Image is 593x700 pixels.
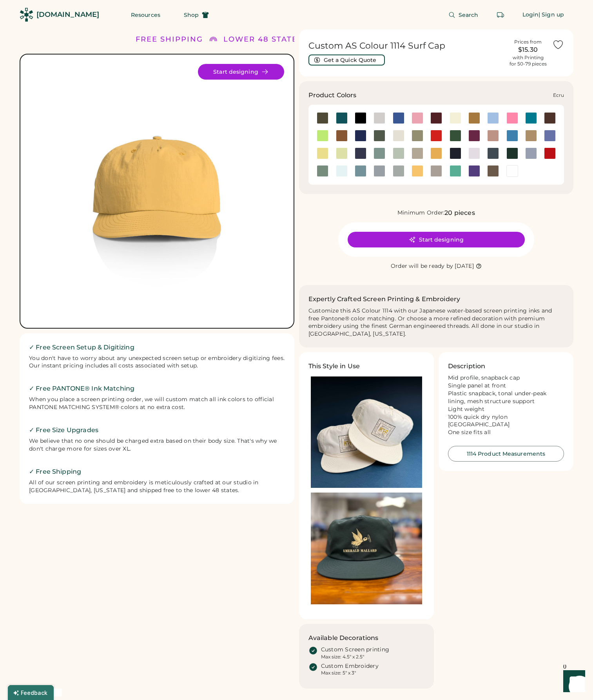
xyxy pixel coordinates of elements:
div: 1114 Style Image [30,64,284,318]
div: FREE SHIPPING [136,34,203,45]
button: Resources [122,7,170,23]
button: 1114 Product Measurements [448,446,564,462]
h3: Product Colors [308,91,357,100]
div: Login [522,11,539,19]
div: When you place a screen printing order, we will custom match all ink colors to official PANTONE M... [29,396,285,411]
img: Ecru color hat with logo printed on a blue background [311,376,422,488]
div: You don't have to worry about any unexpected screen setup or embroidery digitizing fees. Our inst... [29,355,285,370]
h2: ✓ Free Screen Setup & Digitizing [29,343,285,352]
button: Retrieve an order [493,7,508,23]
div: Custom Screen printing [321,646,390,654]
iframe: Front Chat [556,665,589,698]
div: Max size: 5" x 3" [321,670,356,676]
div: [DATE] [455,262,474,270]
button: Shop [174,7,218,23]
div: Minimum Order: [397,209,445,217]
div: We believe that no one should be charged extra based on their body size. That's why we don't char... [29,437,285,453]
img: Rendered Logo - Screens [20,8,33,22]
div: 20 pieces [444,208,475,218]
div: All of our screen printing and embroidery is meticulously crafted at our studio in [GEOGRAPHIC_DA... [29,479,285,495]
h2: ✓ Free PANTONE® Ink Matching [29,384,285,393]
h1: Custom AS Colour 1114 Surf Cap [308,40,504,51]
div: with Printing for 50-79 pieces [510,55,547,67]
h3: Description [448,362,486,371]
button: Start designing [198,64,284,80]
div: | Sign up [539,11,564,19]
div: Mid profile, snapback cap Single panel at front Plastic snapback, tonal under-peak lining, mesh s... [448,374,564,436]
div: LOWER 48 STATES [223,34,303,45]
h2: ✓ Free Shipping [29,467,285,476]
h3: Available Decorations [308,633,379,643]
button: Search [439,7,488,23]
h2: ✓ Free Size Upgrades [29,425,285,435]
div: Prices from [514,39,542,45]
div: Customize this AS Colour 1114 with our Japanese water-based screen printing inks and free Pantone... [308,307,564,338]
div: Max size: 4.5" x 2.5" [321,654,364,660]
div: Ecru [553,92,564,98]
span: Search [459,12,479,18]
span: Shop [184,12,199,18]
h2: Expertly Crafted Screen Printing & Embroidery [308,295,461,304]
div: Custom Embroidery [321,662,379,670]
button: Get a Quick Quote [308,55,385,65]
div: Order will be ready by [391,262,453,270]
img: Olive Green AS Colour 1114 Surf Hat printed with an image of a mallard holding a baguette in its ... [311,493,422,604]
div: $15.30 [508,45,548,55]
button: Start designing [348,232,525,247]
img: AS Colour 1114 Product Image [30,64,284,318]
div: [DOMAIN_NAME] [36,10,99,20]
h3: This Style in Use [308,362,360,371]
